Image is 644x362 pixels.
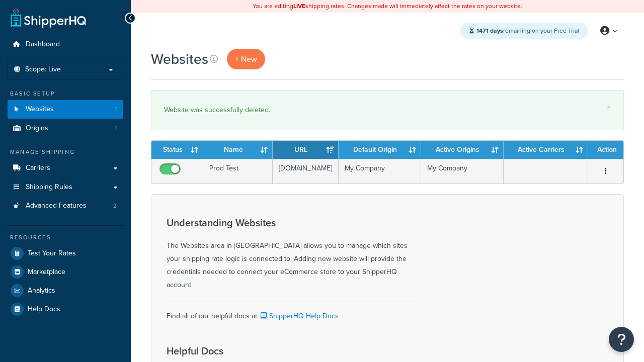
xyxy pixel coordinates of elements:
li: Origins [8,119,123,138]
a: Websites 1 [8,100,123,119]
div: Manage Shipping [8,148,123,156]
span: Carriers [26,164,50,172]
li: Websites [8,100,123,119]
th: Active Carriers: activate to sort column ascending [504,141,588,159]
b: LIVE [293,2,305,11]
a: Test Your Rates [8,244,123,262]
span: + New [235,53,257,65]
a: ShipperHQ Home [11,8,86,28]
td: My Company [339,159,421,184]
td: [DOMAIN_NAME] [273,159,339,184]
td: My Company [421,159,504,184]
strong: 1471 days [476,26,503,35]
a: Analytics [8,282,123,300]
span: Shipping Rules [26,183,72,192]
th: Status: activate to sort column ascending [151,141,203,159]
div: Basic Setup [8,89,123,98]
th: Name: activate to sort column ascending [203,141,273,159]
span: Help Docs [28,305,60,314]
span: Origins [26,124,48,133]
th: Active Origins: activate to sort column ascending [421,141,504,159]
h3: Helpful Docs [167,345,348,356]
th: Action [588,141,623,159]
td: Prod Test [203,159,273,184]
h3: Understanding Websites [167,217,418,228]
span: Advanced Features [26,202,87,210]
a: Advanced Features 2 [8,197,123,215]
a: Help Docs [8,300,123,318]
th: Default Origin: activate to sort column ascending [339,141,421,159]
a: + New [227,49,265,69]
span: Dashboard [26,40,60,49]
a: Carriers [8,159,123,177]
span: 1 [115,124,117,133]
span: Marketplace [28,268,65,277]
div: The Websites area in [GEOGRAPHIC_DATA] allows you to manage which sites your shipping rate logic ... [167,217,418,292]
a: Shipping Rules [8,178,123,197]
a: ShipperHQ Help Docs [259,311,339,321]
a: × [607,103,611,111]
div: Find all of our helpful docs at: [167,302,418,323]
a: Dashboard [8,35,123,54]
div: Resources [8,233,123,242]
div: Website was successfully deleted. [164,103,611,117]
th: URL: activate to sort column ascending [273,141,339,159]
h1: Websites [151,49,208,69]
span: 2 [113,202,117,210]
li: Advanced Features [8,197,123,215]
span: Test Your Rates [28,249,76,258]
span: Analytics [28,287,55,295]
span: Scope: Live [25,65,61,74]
a: Marketplace [8,263,123,281]
span: 1 [115,105,117,114]
span: Websites [26,105,54,114]
button: Open Resource Center [609,327,634,352]
a: Origins 1 [8,119,123,138]
div: remaining on your Free Trial [460,23,588,39]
